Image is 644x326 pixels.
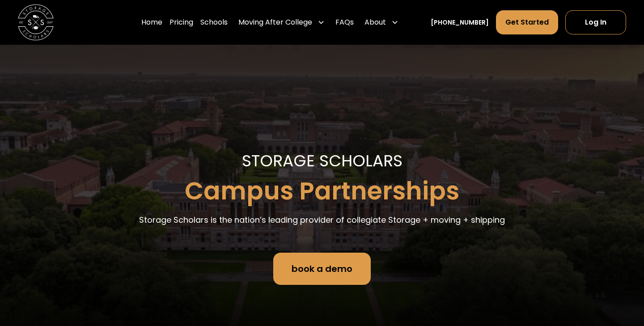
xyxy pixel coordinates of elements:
[431,18,489,27] a: [PHONE_NUMBER]
[496,10,558,34] a: Get Started
[335,10,354,35] a: FAQs
[185,178,459,205] h1: Campus Partnerships
[238,17,312,28] div: Moving After College
[364,17,386,28] div: About
[169,10,193,35] a: Pricing
[141,10,162,35] a: Home
[565,10,626,34] a: Log In
[273,253,371,285] a: book a demo
[235,10,328,35] div: Moving After College
[18,4,54,40] img: Storage Scholars main logo
[242,149,402,173] p: STORAGE SCHOLARS
[139,214,505,226] p: Storage Scholars is the nation’s leading provider of collegiate Storage + moving + shipping
[200,10,228,35] a: Schools
[361,10,402,35] div: About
